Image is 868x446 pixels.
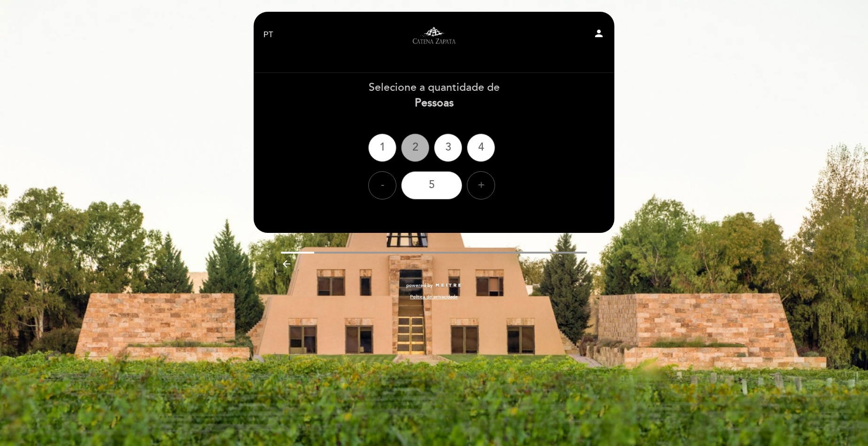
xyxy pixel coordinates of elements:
[281,258,292,270] i: arrow_backward
[410,294,458,300] a: Política de privacidade
[401,171,462,199] div: 5
[435,283,462,288] img: MEITRE
[593,28,604,39] i: person
[406,282,433,289] span: powered by
[368,134,396,162] div: 1
[406,282,462,289] a: powered by
[368,171,396,199] div: -
[434,134,462,162] div: 3
[415,96,454,110] b: Pessoas
[253,80,615,111] div: Selecione a quantidade de
[467,134,495,162] div: 4
[401,134,429,162] div: 2
[375,22,493,48] a: Visitas y degustaciones en La Pirámide
[593,28,604,42] button: person
[467,171,495,199] div: +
